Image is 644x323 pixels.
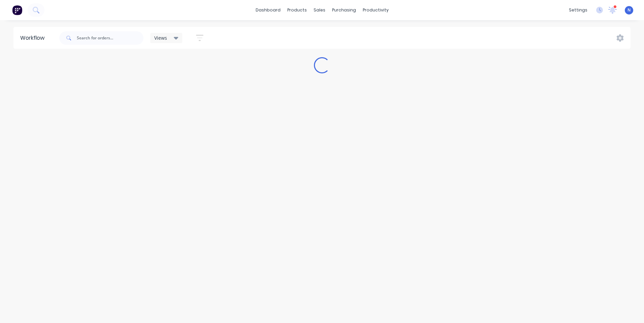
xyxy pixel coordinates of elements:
div: Workflow [20,34,48,42]
div: purchasing [329,5,359,15]
span: Views [154,34,167,41]
img: Factory [12,5,22,15]
input: Search for orders... [77,31,143,45]
div: products [284,5,310,15]
a: dashboard [252,5,284,15]
div: productivity [359,5,392,15]
div: settings [566,5,591,15]
div: sales [310,5,329,15]
span: N [627,7,631,13]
